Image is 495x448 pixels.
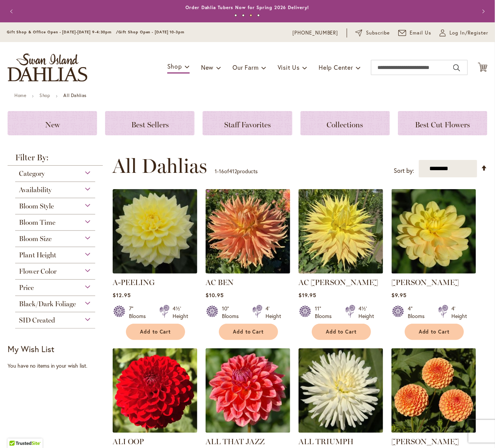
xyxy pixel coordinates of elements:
img: ALL TRIUMPH [299,348,383,433]
strong: Filter By: [8,154,103,166]
button: Previous [5,4,20,19]
iframe: Launch Accessibility Center [6,421,27,442]
span: 1 [215,168,217,175]
span: New [45,120,60,129]
span: $10.95 [206,291,224,299]
a: Best Sellers [105,111,195,135]
div: 4" Blooms [408,305,429,320]
label: Sort by: [394,164,414,178]
span: Staff Favorites [224,120,271,129]
span: Add to Cart [326,329,357,335]
span: SID Created [19,316,55,324]
a: AHOY MATEY [391,268,476,275]
button: Add to Cart [126,324,185,340]
span: Best Sellers [131,120,169,129]
p: - of products [215,165,258,177]
span: New [201,63,214,71]
span: Add to Cart [140,329,171,335]
span: Price [19,284,34,292]
span: Availability [19,186,52,194]
button: 4 of 4 [257,14,260,17]
span: $9.95 [391,291,407,299]
a: ALI OOP [113,427,197,434]
button: 3 of 4 [250,14,252,17]
span: Collections [327,120,363,129]
span: Shop [167,62,182,70]
img: ALL THAT JAZZ [206,348,290,433]
a: AC Jeri [299,268,383,275]
div: 11" Blooms [315,305,336,320]
button: 1 of 4 [234,14,237,17]
a: [PHONE_NUMBER] [292,29,338,37]
a: AMBER QUEEN [391,427,476,434]
a: store logo [8,53,87,81]
span: Category [19,169,45,178]
span: Bloom Size [19,235,52,243]
a: AC [PERSON_NAME] [299,278,378,287]
button: Add to Cart [405,324,464,340]
span: Email Us [410,29,432,37]
span: Gift Shop Open - [DATE] 10-3pm [118,30,184,34]
img: AMBER QUEEN [391,348,476,433]
img: AC Jeri [299,189,383,274]
div: 4½' Height [358,305,374,320]
img: AHOY MATEY [391,189,476,274]
a: Collections [300,111,390,135]
a: ALI OOP [113,437,144,446]
div: You have no items in your wish list. [8,362,108,370]
span: Black/Dark Foliage [19,300,76,308]
img: AC BEN [206,189,290,274]
span: $19.95 [299,291,316,299]
a: AC BEN [206,278,234,287]
a: A-Peeling [113,268,197,275]
span: Subscribe [366,29,390,37]
button: Next [475,4,490,19]
span: Bloom Time [19,218,55,227]
span: Add to Cart [233,329,264,335]
strong: My Wish List [8,343,54,354]
span: All Dahlias [112,155,207,177]
a: ALL THAT JAZZ [206,427,290,434]
span: $12.95 [113,291,131,299]
a: Home [14,92,26,98]
span: Gift Shop & Office Open - [DATE]-[DATE] 9-4:30pm / [7,30,118,34]
div: 4' Height [266,305,281,320]
span: Add to Cart [419,329,450,335]
span: Log In/Register [449,29,488,37]
a: [PERSON_NAME] [391,437,459,446]
a: A-PEELING [113,278,155,287]
a: Shop [39,92,50,98]
span: Our Farm [233,63,258,71]
div: 4' Height [451,305,467,320]
span: Plant Height [19,251,56,259]
strong: All Dahlias [63,92,86,98]
a: AC BEN [206,268,290,275]
a: Order Dahlia Tubers Now for Spring 2026 Delivery! [185,5,309,10]
a: Staff Favorites [203,111,292,135]
button: Add to Cart [312,324,371,340]
img: ALI OOP [113,348,197,433]
span: Flower Color [19,267,57,276]
a: Subscribe [355,29,390,37]
a: New [8,111,97,135]
span: Visit Us [278,63,300,71]
span: Bloom Style [19,202,54,210]
span: 412 [229,168,237,175]
button: 2 of 4 [242,14,245,17]
div: 10" Blooms [222,305,243,320]
a: ALL TRIUMPH [299,427,383,434]
button: Add to Cart [219,324,278,340]
a: Log In/Register [440,29,488,37]
span: Help Center [319,63,353,71]
a: Email Us [398,29,432,37]
a: ALL TRIUMPH [299,437,354,446]
img: A-Peeling [113,189,197,274]
span: 16 [219,168,224,175]
span: Best Cut Flowers [415,120,470,129]
a: Best Cut Flowers [398,111,487,135]
a: [PERSON_NAME] [391,278,459,287]
a: ALL THAT JAZZ [206,437,265,446]
div: 7" Blooms [129,305,150,320]
div: 4½' Height [173,305,188,320]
